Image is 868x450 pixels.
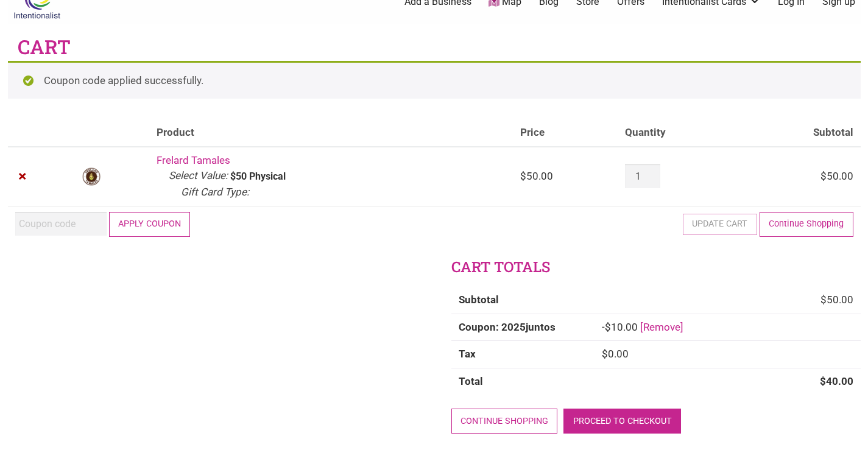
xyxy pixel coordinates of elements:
span: $ [820,294,827,306]
div: Coupon code applied successfully. [8,61,861,99]
th: Coupon: 2025juntos [451,314,595,341]
bdi: 50.00 [820,170,853,182]
bdi: 50.00 [520,170,553,182]
span: 10.00 [605,321,638,333]
a: Frelard Tamales [157,154,230,166]
button: Update cart [683,214,757,234]
span: $ [602,348,608,360]
span: $ [820,375,826,387]
a: Continue Shopping [760,212,853,237]
button: Apply coupon [109,212,191,237]
a: Continue shopping [451,409,558,434]
th: Product [149,119,513,147]
th: Price [513,119,618,147]
a: Remove Frelard Tamales from cart [15,169,31,185]
input: Product quantity [625,164,660,188]
span: $ [820,170,827,182]
p: $50 [230,172,247,181]
th: Total [451,368,595,395]
h2: Cart totals [451,257,861,278]
td: - [595,314,861,341]
span: $ [520,170,526,182]
th: Tax [451,340,595,368]
h1: Cart [18,33,71,61]
dt: Select Value: [169,168,228,184]
span: $ [605,321,611,333]
a: Proceed to checkout [563,409,681,434]
p: Physical [249,172,286,181]
th: Subtotal [739,119,860,147]
bdi: 40.00 [820,375,853,387]
input: Coupon code [15,212,107,236]
bdi: 0.00 [602,348,629,360]
img: Frelard Tamales logo [82,167,101,186]
bdi: 50.00 [820,294,853,306]
dt: Gift Card Type: [181,185,249,200]
th: Subtotal [451,287,595,314]
a: Remove 2025juntos coupon [640,321,683,333]
th: Quantity [618,119,739,147]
